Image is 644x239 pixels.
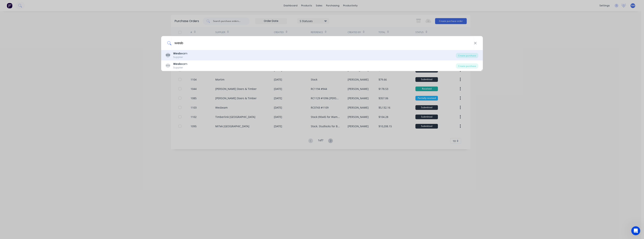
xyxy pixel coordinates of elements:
[173,52,187,55] div: eam
[171,36,474,50] input: Enter a supplier name to create a new order...
[173,55,187,59] div: Supplier
[456,63,478,69] div: Create purchase
[631,226,640,235] iframe: Intercom live chat
[166,63,170,68] div: WW
[173,66,187,69] div: Supplier
[173,62,187,66] div: eam
[173,52,181,55] b: Wesb
[173,62,181,66] b: Wesb
[456,53,478,58] div: Create purchase
[166,53,170,57] div: WW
